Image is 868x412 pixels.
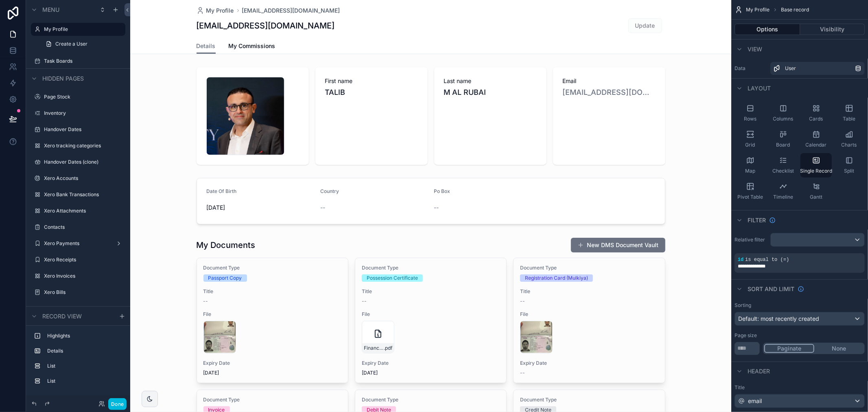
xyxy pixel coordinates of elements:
[800,127,832,151] button: Calendar
[26,326,130,396] div: scrollable content
[767,127,799,151] button: Board
[108,398,127,410] button: Done
[735,65,767,72] label: Data
[44,208,120,214] label: Xero Attachments
[44,94,120,100] label: Page Stock
[735,153,766,178] button: Map
[770,62,865,75] a: User
[735,127,766,151] button: Grid
[842,142,857,148] span: Charts
[44,126,120,133] label: Handover Dates
[735,394,865,408] button: email
[735,384,865,391] label: Title
[735,179,766,204] button: Pivot Table
[44,159,120,165] label: Handover Dates (clone)
[44,289,120,296] label: Xero Bills
[785,65,796,72] span: User
[781,7,809,13] span: Base record
[197,20,335,31] h1: [EMAIL_ADDRESS][DOMAIN_NAME]
[833,101,865,125] button: Table
[806,142,827,148] span: Calendar
[44,191,120,198] label: Xero Bank Transactions
[44,110,120,116] label: Inventory
[745,168,755,174] span: Map
[735,312,865,326] button: Default: most recently created
[42,75,84,83] span: Hidden pages
[47,378,119,384] label: List
[772,168,794,174] span: Checklist
[767,179,799,204] button: Timeline
[47,333,119,339] label: Highlights
[47,348,119,354] label: Details
[735,237,767,243] label: Relative filter
[800,153,832,178] button: Single Record
[44,224,120,230] label: Contacts
[809,116,823,122] span: Cards
[833,127,865,151] button: Charts
[55,41,87,47] span: Create a User
[748,216,766,224] span: Filter
[735,302,751,309] label: Sorting
[42,312,82,320] span: Record view
[242,7,340,15] a: [EMAIL_ADDRESS][DOMAIN_NAME]
[764,344,814,353] button: Paginate
[773,116,794,122] span: Columns
[746,7,770,13] span: My Profile
[767,101,799,125] button: Columns
[197,42,216,50] span: Details
[44,26,120,33] label: My Profile
[745,257,789,263] span: is equal to (=)
[810,194,822,200] span: Gantt
[197,39,216,54] a: Details
[814,344,864,353] button: None
[843,116,855,122] span: Table
[748,367,770,375] span: Header
[746,142,755,148] span: Grid
[800,168,832,174] span: Single Record
[744,116,756,122] span: Rows
[44,273,120,279] label: Xero Invoices
[748,285,794,293] span: Sort And Limit
[773,194,793,200] span: Timeline
[748,45,762,53] span: View
[44,175,120,182] label: Xero Accounts
[229,39,275,55] a: My Commissions
[229,42,275,50] span: My Commissions
[42,6,59,14] span: Menu
[197,7,234,15] a: My Profile
[44,305,120,312] label: Xero Invoice Credit Notes
[738,315,819,322] span: Default: most recently created
[44,58,120,64] label: Task Boards
[44,240,109,247] label: Xero Payments
[833,153,865,178] button: Split
[41,37,125,50] a: Create a User
[735,332,757,339] label: Page size
[767,153,799,178] button: Checklist
[844,168,854,174] span: Split
[735,24,800,35] button: Options
[735,101,766,125] button: Rows
[776,142,790,148] span: Board
[44,256,120,263] label: Xero Receipts
[800,101,832,125] button: Cards
[800,179,832,204] button: Gantt
[748,397,762,405] span: email
[44,142,120,149] label: Xero tracking categories
[47,363,119,369] label: List
[737,194,763,200] span: Pivot Table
